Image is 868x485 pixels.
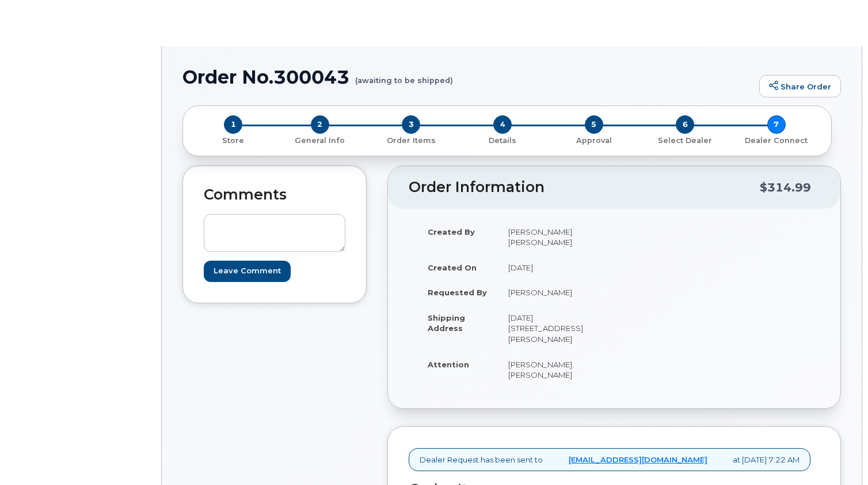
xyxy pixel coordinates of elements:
a: 1 Store [192,134,275,146]
a: 6 Select Dealer [639,134,731,146]
td: [DATE] [498,255,606,280]
div: Dealer Request has been sent to at [DATE] 7:22 AM [409,448,810,472]
strong: Requested By [428,288,487,297]
a: [EMAIL_ADDRESS][DOMAIN_NAME] [569,454,707,465]
div: $314.99 [760,176,811,198]
h2: Comments [204,187,345,203]
span: 1 [224,115,242,134]
span: 6 [676,115,694,134]
td: [PERSON_NAME].[PERSON_NAME] [498,352,606,388]
p: Approval [553,136,635,146]
p: Store [197,136,270,146]
p: Select Dealer [644,136,726,146]
h2: Order Information [409,179,760,195]
a: 3 Order Items [366,134,457,146]
span: 2 [311,115,329,134]
a: 4 Details [457,134,549,146]
td: [DATE][STREET_ADDRESS][PERSON_NAME] [498,305,606,352]
a: 2 General Info [275,134,366,146]
a: Share Order [759,75,841,98]
p: Order Items [370,136,452,146]
small: (awaiting to be shipped) [355,67,453,85]
strong: Attention [428,360,469,369]
p: General Info [279,136,361,146]
span: 3 [402,115,420,134]
h1: Order No.300043 [182,67,753,87]
strong: Shipping Address [428,313,465,333]
span: 5 [585,115,603,134]
td: [PERSON_NAME] [498,280,606,305]
a: 5 Approval [548,134,639,146]
span: 4 [493,115,512,134]
input: Leave Comment [204,261,291,282]
td: [PERSON_NAME].[PERSON_NAME] [498,219,606,255]
p: Details [462,136,544,146]
strong: Created By [428,227,475,236]
strong: Created On [428,263,477,272]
